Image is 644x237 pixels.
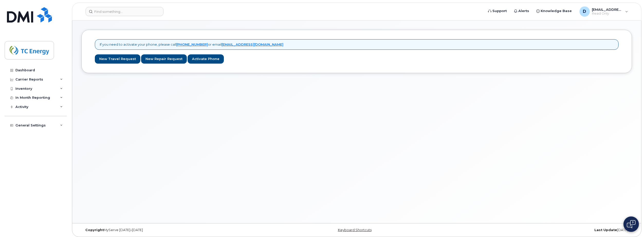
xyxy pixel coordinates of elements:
a: New Repair Request [141,54,187,64]
p: If you need to activate your phone, please call or email [100,42,283,47]
img: Open chat [627,220,636,228]
a: New Travel Request [95,54,140,64]
strong: Last Update [594,228,617,232]
strong: Copyright [85,228,104,232]
a: [PHONE_NUMBER] [176,42,208,46]
a: [EMAIL_ADDRESS][DOMAIN_NAME] [222,42,283,46]
div: MyServe [DATE]–[DATE] [81,228,265,232]
a: Activate Phone [188,54,224,64]
div: [DATE] [448,228,632,232]
a: Keyboard Shortcuts [338,228,372,232]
